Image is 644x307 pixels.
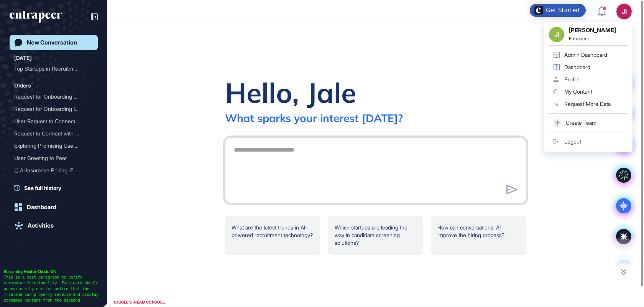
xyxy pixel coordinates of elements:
[14,115,87,127] div: User Request to Connect w...
[14,140,93,152] div: Exploring Promising Use Cases in User's Industry
[14,81,31,90] div: Olders
[111,297,167,307] div: TOGGLE STREAM CONSOLE
[14,164,93,177] div: AI Insurance Pricing: Europe 2023-2024
[27,39,77,46] div: New Conversation
[225,75,356,110] div: Hello, Jale
[534,6,543,15] img: launcher-image-alternative-text
[27,204,56,211] div: Dashboard
[10,11,62,23] div: entrapeer-logo
[10,35,98,50] a: New Conversation
[14,91,93,103] div: Request for Onboarding Assistance
[14,184,98,192] a: See full history
[14,53,32,63] div: [DATE]
[14,152,87,164] div: User Greeting to Peer
[14,152,93,164] div: User Greeting to Peer
[14,177,87,189] div: Market Research on AI-Dri...
[14,115,93,127] div: User Request to Connect with Hunter
[328,216,424,255] div: Which startups are leading the way in candidate screening solutions?
[14,127,93,140] div: Request to Connect with Nash
[14,164,87,177] div: AI Insurance Pricing: Eur...
[616,4,632,19] button: JI
[14,103,93,115] div: Request for Onboarding Information
[24,184,61,192] span: See full history
[14,63,87,75] div: Top Startups in Recruitme...
[14,177,93,189] div: Market Research on AI-Driven Insurance Pricing Solutions
[225,216,320,255] div: What are the latest trends in AI-powered recruitment technology?
[14,63,93,75] div: Top Startups in Recruitment Technology
[14,103,87,115] div: Request for Onboarding In...
[546,7,580,14] div: Get Started
[14,140,87,152] div: Exploring Promising Use C...
[431,216,526,255] div: How can conversational AI improve the hiring process?
[530,4,586,17] div: Open Get Started checklist
[225,111,403,125] div: What sparks your interest [DATE]?
[14,91,87,103] div: Request for Onboarding As...
[28,222,54,229] div: Activities
[10,218,98,233] a: Activities
[14,127,87,140] div: Request to Connect with N...
[10,200,98,215] a: Dashboard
